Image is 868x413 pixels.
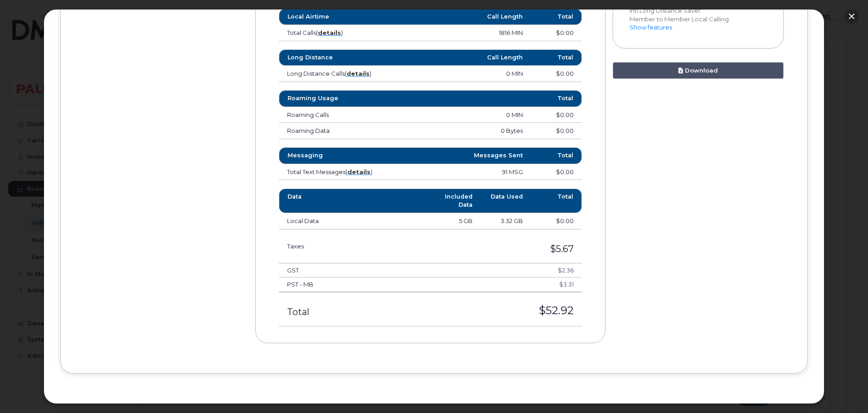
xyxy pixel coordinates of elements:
h4: GST [287,267,443,273]
a: details [346,70,370,77]
td: Local Data [279,213,430,229]
th: Long Distance [279,49,405,66]
td: 0 Bytes [405,123,531,139]
th: Total [531,49,581,66]
th: Included Data [430,189,481,214]
td: $0.00 [531,164,581,180]
span: ( ) [346,168,372,175]
td: 5 GB [430,213,481,229]
a: details [347,168,371,175]
td: $0.00 [531,213,581,229]
th: Total [531,189,581,214]
a: Download [613,62,784,79]
th: Call Length [405,49,531,66]
h3: $52.92 [417,305,574,316]
td: 91 MSG [405,164,531,180]
span: ( ) [345,70,371,77]
th: Total [531,147,581,164]
td: Long Distance Calls [279,66,405,82]
th: Data Used [481,189,531,214]
td: 3.32 GB [481,213,531,229]
h3: Taxes [287,243,400,249]
h4: PST - MB [287,281,443,287]
td: $0.00 [531,123,581,139]
h3: $5.67 [417,244,574,254]
h4: $3.31 [460,281,574,287]
th: Messaging [279,147,405,164]
th: Data [279,189,430,214]
td: 0 MIN [405,107,531,123]
td: Roaming Data [279,123,405,139]
td: 0 MIN [405,66,531,82]
td: $0.00 [531,107,581,123]
th: Total [531,90,581,107]
th: Roaming Usage [279,90,405,107]
td: Roaming Calls [279,107,405,123]
td: $0.00 [531,66,581,82]
h4: $2.36 [460,267,574,273]
h3: Total [287,307,400,317]
td: Total Text Messages [279,164,405,180]
th: Messages Sent [405,147,531,164]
